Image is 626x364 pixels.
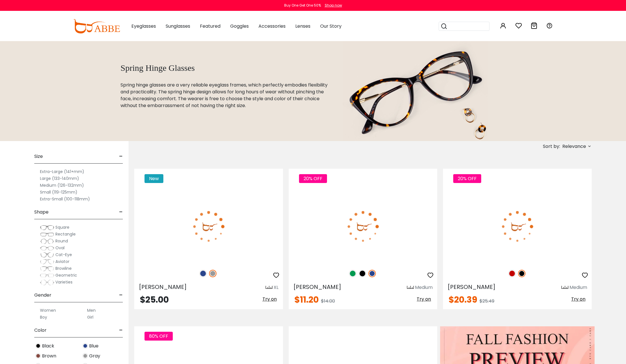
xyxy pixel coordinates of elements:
[119,205,123,219] span: -
[262,296,277,302] span: Try on
[139,283,187,291] span: [PERSON_NAME]
[561,285,568,290] img: size ruler
[562,141,586,152] span: Relevance
[453,174,481,183] span: 20% OFF
[284,3,321,8] div: Buy One Get One 50%
[479,298,494,304] span: $25.49
[518,270,525,277] img: Black
[359,270,366,277] img: Black
[134,189,283,264] img: Gray Barnett - TR ,Universal Bridge Fit
[166,23,190,29] span: Sunglasses
[569,284,587,291] div: Medium
[40,252,54,258] img: Cat-Eye.png
[34,323,47,337] span: Color
[266,285,272,290] img: size ruler
[294,293,319,306] span: $11.20
[40,175,79,182] label: Large (133-140mm)
[40,196,90,202] label: Extra-Small (100-118mm)
[34,150,43,163] span: Size
[40,279,54,285] img: Varieties.png
[42,343,54,349] span: Black
[83,353,88,359] img: Gray
[55,259,69,264] span: Aviator
[230,23,249,29] span: Goggles
[289,189,438,264] img: Blue Machovec - Acetate ,Universal Bridge Fit
[199,270,207,277] img: Blue
[508,270,516,277] img: Red
[55,245,65,251] span: Oval
[200,23,220,29] span: Featured
[119,323,123,337] span: -
[83,343,88,349] img: Blue
[35,353,41,359] img: Brown
[119,288,123,302] span: -
[55,266,72,271] span: Browline
[274,284,278,291] div: XL
[40,168,84,175] label: Extra-Large (141+mm)
[209,270,216,277] img: Gray
[87,314,93,321] label: Girl
[407,285,414,290] img: size ruler
[40,259,54,265] img: Aviator.png
[73,19,120,33] img: abbeglasses.com
[121,82,328,109] p: Spring hinge glasses are a very reliable eyeglass frames, which perfectly embodies flexibility an...
[121,63,328,73] h1: Spring Hinge Glasses
[349,270,356,277] img: Green
[145,332,173,341] span: 80% OFF
[343,41,488,141] img: Spring hinge glasses
[322,3,342,8] a: Shop now
[443,189,592,264] img: Black Nora - Acetate ,Universal Bridge Fit
[295,23,310,29] span: Lenses
[448,283,495,291] span: [PERSON_NAME]
[40,273,54,278] img: Geometric.png
[417,296,431,302] span: Try on
[140,293,169,306] span: $25.00
[55,224,69,230] span: Square
[35,343,41,349] img: Black
[571,296,585,302] span: Try on
[299,174,327,183] span: 20% OFF
[145,174,163,183] span: New
[55,252,72,258] span: Cat-Eye
[55,279,73,285] span: Varieties
[40,225,54,230] img: Square.png
[293,283,341,291] span: [PERSON_NAME]
[40,307,56,314] label: Women
[320,23,342,29] span: Our Story
[42,353,56,359] span: Brown
[261,295,278,303] button: Try on
[415,284,433,291] div: Medium
[40,245,54,251] img: Oval.png
[55,272,77,278] span: Geometric
[40,238,54,244] img: Round.png
[55,231,76,237] span: Rectangle
[40,266,54,272] img: Browline.png
[34,205,49,219] span: Shape
[368,270,376,277] img: Blue
[34,288,51,302] span: Gender
[40,232,54,237] img: Rectangle.png
[415,295,433,303] button: Try on
[258,23,286,29] span: Accessories
[569,295,587,303] button: Try on
[321,298,335,304] span: $14.00
[40,314,47,321] label: Boy
[40,182,84,189] label: Medium (126-132mm)
[119,150,123,163] span: -
[55,238,68,244] span: Round
[87,307,96,314] label: Men
[131,23,156,29] span: Eyeglasses
[89,343,99,349] span: Blue
[40,189,77,196] label: Small (119-125mm)
[89,353,100,359] span: Gray
[325,3,342,8] div: Shop now
[449,293,477,306] span: $20.39
[543,143,560,150] span: Sort by:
